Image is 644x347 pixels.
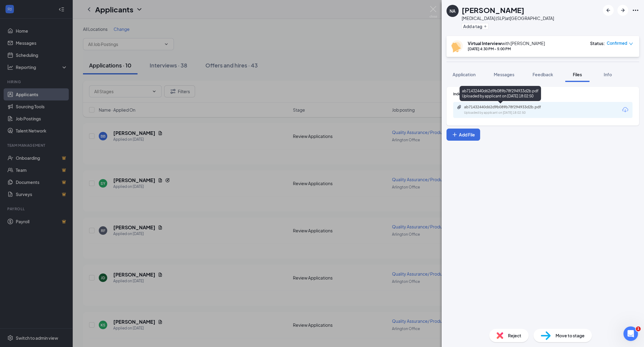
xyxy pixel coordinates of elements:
[590,40,605,46] div: Status :
[453,91,632,97] div: Indeed Resume
[446,129,480,141] button: Add FilePlus
[468,46,545,51] div: [DATE] 4:30 PM - 5:00 PM
[632,7,639,14] svg: Ellipses
[457,105,462,110] svg: Paperclip
[468,40,545,46] div: with [PERSON_NAME]
[462,5,524,15] h1: [PERSON_NAME]
[573,72,582,77] span: Files
[617,5,628,16] button: ArrowRight
[483,25,487,28] svg: Plus
[533,72,553,77] span: Feedback
[605,7,612,14] svg: ArrowLeftNew
[460,86,541,101] div: ab71432440d62d9b089b78f294933d2b.pdf Uploaded by applicant on [DATE] 18:02:50
[468,41,502,46] b: Virtual Interview
[629,42,633,46] span: down
[622,106,629,113] svg: Download
[452,132,458,138] svg: Plus
[464,110,555,115] div: Uploaded by applicant on [DATE] 18:02:50
[508,332,521,339] span: Reject
[462,23,489,29] button: PlusAdd a tag
[462,15,554,21] div: [MEDICAL_DATA] (SLP) at [GEOGRAPHIC_DATA]
[603,5,614,16] button: ArrowLeftNew
[607,40,627,46] span: Confirmed
[450,8,456,14] div: NA
[453,72,476,77] span: Application
[457,105,555,115] a: Paperclipab71432440d62d9b089b78f294933d2b.pdfUploaded by applicant on [DATE] 18:02:50
[623,326,638,341] iframe: Intercom live chat
[604,72,612,77] span: Info
[464,105,549,110] div: ab71432440d62d9b089b78f294933d2b.pdf
[619,7,626,14] svg: ArrowRight
[636,326,641,331] span: 1
[556,332,585,339] span: Move to stage
[494,72,514,77] span: Messages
